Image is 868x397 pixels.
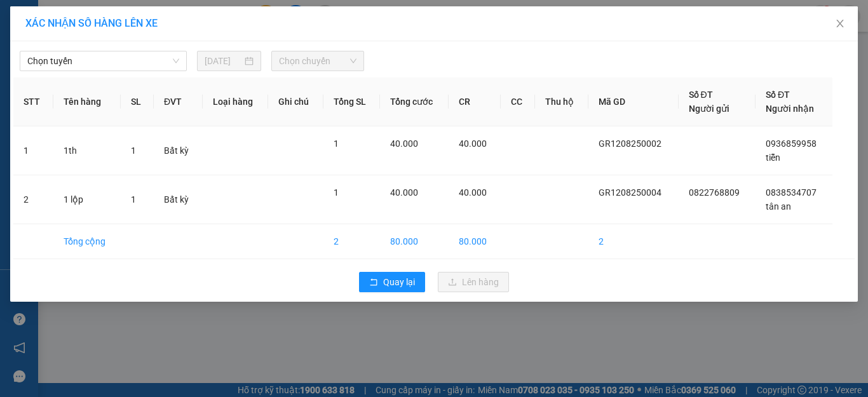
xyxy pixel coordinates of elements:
th: Mã GD [588,77,679,126]
b: TRÍ NHÂN [73,8,137,24]
td: Bất kỳ [154,126,203,175]
span: 0822768809 [689,187,740,198]
span: 40.000 [390,187,418,198]
span: 0936859958 [766,138,817,149]
span: phone [73,62,83,72]
span: Chọn chuyến [279,51,357,71]
td: 2 [323,224,381,259]
span: environment [73,30,83,41]
button: uploadLên hàng [438,272,509,292]
th: ĐVT [154,77,203,126]
span: 40.000 [390,138,418,149]
span: 40.000 [459,187,487,198]
span: 40.000 [459,138,487,149]
td: 80.000 [449,224,501,259]
th: Tổng cước [380,77,448,126]
span: tiễn [766,152,780,163]
span: Quay lại [383,275,415,289]
th: Tên hàng [53,77,121,126]
span: GR1208250002 [599,138,661,149]
th: STT [13,77,53,126]
input: 12/08/2025 [205,54,241,68]
span: Số ĐT [766,90,790,100]
td: 1th [53,126,121,175]
span: 1 [334,187,339,198]
td: 1 [13,126,53,175]
td: Tổng cộng [53,224,121,259]
span: Người gửi [689,104,729,114]
td: 2 [588,224,679,259]
td: 1 lộp [53,175,121,224]
th: CR [449,77,501,126]
span: Người nhận [766,104,814,114]
td: 80.000 [380,224,448,259]
b: GỬI : VP Giá Rai [6,95,130,116]
span: 0838534707 [766,187,817,198]
span: rollback [369,278,378,288]
span: 1 [334,138,339,149]
th: Ghi chú [268,77,323,126]
span: 1 [131,145,136,156]
th: CC [501,77,535,126]
span: tân an [766,201,791,212]
span: Số ĐT [689,90,713,100]
li: [STREET_ADDRESS][PERSON_NAME] [6,28,242,60]
button: rollbackQuay lại [359,272,425,292]
span: GR1208250004 [599,187,661,198]
button: Close [822,6,858,42]
th: Tổng SL [323,77,381,126]
td: Bất kỳ [154,175,203,224]
span: 1 [131,194,136,205]
td: 2 [13,175,53,224]
span: XÁC NHẬN SỐ HÀNG LÊN XE [25,17,158,29]
th: Loại hàng [203,77,268,126]
li: 0983 44 7777 [6,60,242,76]
span: close [835,18,845,29]
span: Chọn tuyến [27,51,179,71]
th: SL [121,77,154,126]
th: Thu hộ [535,77,588,126]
